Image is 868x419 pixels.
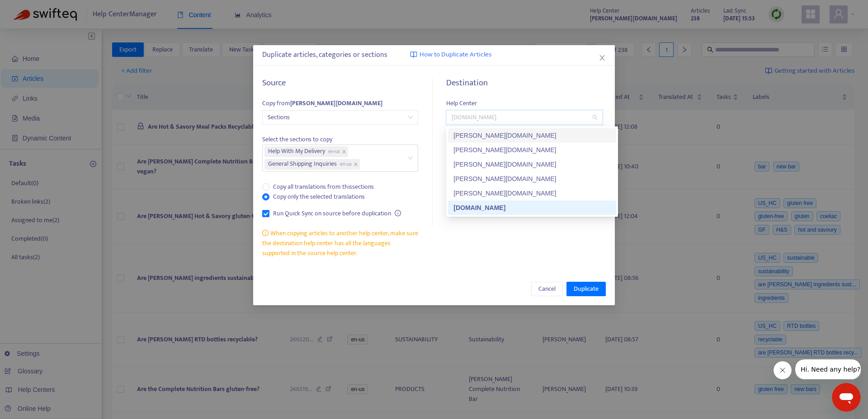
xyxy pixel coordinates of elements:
[342,149,346,154] span: close
[328,147,340,156] span: en-us
[832,383,861,412] iframe: Button to launch messaging window
[340,159,352,168] span: en-us
[452,111,597,124] span: updated-usa.zendesk.com
[262,78,418,88] h5: Source
[410,50,491,60] a: How to Duplicate Articles
[269,209,395,219] span: Run Quick Sync on source before duplication
[410,51,417,58] img: image-link
[262,98,382,108] span: Copy from
[262,135,418,144] span: Select the sections to copy
[453,145,611,155] div: [PERSON_NAME][DOMAIN_NAME]
[538,284,556,294] span: Cancel
[453,174,611,184] div: [PERSON_NAME][DOMAIN_NAME]
[290,98,382,108] strong: [PERSON_NAME][DOMAIN_NAME]
[262,228,418,258] div: When copying articles to another help center, make sure the destination help center has all the l...
[453,188,611,198] div: [PERSON_NAME][DOMAIN_NAME]
[453,203,611,213] div: [DOMAIN_NAME]
[448,200,616,215] div: updated-usa.zendesk.com
[395,210,401,216] span: info-circle
[566,282,606,296] button: Duplicate
[453,159,611,169] div: [PERSON_NAME][DOMAIN_NAME]
[448,143,616,157] div: huel-us.zendesk.com
[448,186,616,200] div: huel-se.zendesk.com
[599,54,606,61] span: close
[446,98,477,108] span: Help Center
[574,284,599,294] span: Duplicate
[262,230,269,236] span: info-circle
[531,282,563,296] button: Cancel
[262,50,606,61] div: Duplicate articles, categories or sections
[269,192,368,202] span: Copy only the selected translations
[774,361,792,379] iframe: Close message
[268,111,413,124] span: Sections
[268,146,340,157] span: Help With My Delivery
[448,172,616,186] div: huel-pl.zendesk.com
[268,159,352,170] span: General Shipping Inquiries
[448,157,616,172] div: huel-de.zendesk.com
[446,78,602,88] h5: Destination
[453,130,611,140] div: [PERSON_NAME][DOMAIN_NAME]
[354,162,358,167] span: close
[420,50,491,60] span: How to Duplicate Articles
[448,128,616,143] div: huel.zendesk.com
[597,53,607,63] button: Close
[269,182,377,192] span: Copy all translations from this sections
[795,359,861,379] iframe: Message from company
